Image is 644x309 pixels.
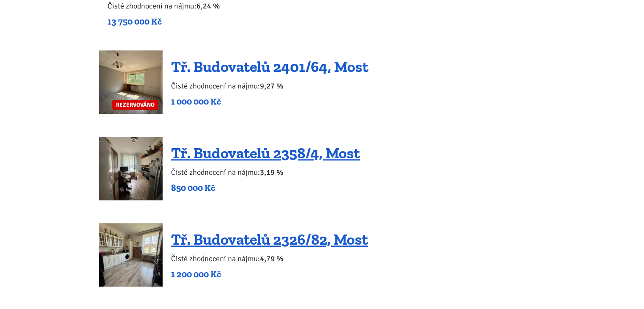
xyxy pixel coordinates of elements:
[260,254,283,263] b: 4,79 %
[99,50,163,114] a: REZERVOVÁNO
[260,81,283,91] b: 9,27 %
[171,253,368,265] p: Čisté zhodnocení na nájmu:
[112,100,158,110] span: REZERVOVÁNO
[171,58,368,76] a: Tř. Budovatelů 2401/64, Most
[196,1,220,11] b: 6,24 %
[171,166,360,178] p: Čisté zhodnocení na nájmu:
[171,96,368,108] p: 1 000 000 Kč
[108,16,538,28] p: 13 750 000 Kč
[171,144,360,162] a: Tř. Budovatelů 2358/4, Most
[171,230,368,248] a: Tř. Budovatelů 2326/82, Most
[260,168,283,177] b: 3,19 %
[171,80,368,92] p: Čisté zhodnocení na nájmu:
[171,268,368,280] p: 1 200 000 Kč
[171,182,360,194] p: 850 000 Kč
